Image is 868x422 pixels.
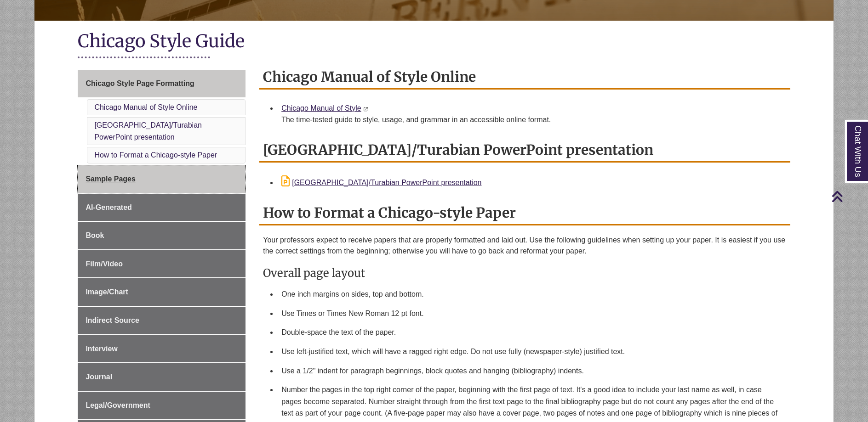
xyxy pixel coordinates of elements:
a: How to Format a Chicago-style Paper [94,151,217,159]
a: Film/Video [78,250,246,278]
a: Interview [78,335,246,363]
a: Chicago Style Page Formatting [78,70,246,97]
a: Back to Top [831,190,866,203]
i: This link opens in a new window [363,107,368,111]
a: AI-Generated [78,194,246,221]
div: The time-tested guide to style, usage, and grammar in an accessible online format. [281,114,782,125]
li: Use Times or Times New Roman 12 pt font. [278,304,786,323]
li: Double-space the text of the paper. [278,323,786,342]
li: One inch margins on sides, top and bottom. [278,285,786,304]
a: [GEOGRAPHIC_DATA]/Turabian PowerPoint presentation [281,179,481,186]
span: Legal/Government [86,401,150,409]
a: Legal/Government [78,392,246,419]
a: Book [78,222,246,249]
li: Use a 1/2" indent for paragraph beginnings, block quotes and hanging (bibliography) indents. [278,361,786,381]
h1: Chicago Style Guide [78,30,790,54]
h2: How to Format a Chicago-style Paper [259,201,790,225]
h2: [GEOGRAPHIC_DATA]/Turabian PowerPoint presentation [259,138,790,163]
span: Image/Chart [86,288,128,296]
h2: Chicago Manual of Style Online [259,65,790,90]
p: Your professors expect to receive papers that are properly formatted and laid out. Use the follow... [263,235,786,257]
span: Sample Pages [86,175,136,183]
li: Use left-justified text, which will have a ragged right edge. Do not use fully (newspaper-style) ... [278,342,786,361]
a: Sample Pages [78,165,246,193]
span: Interview [86,345,117,353]
a: Chicago Manual of Style Online [94,103,197,111]
span: AI-Generated [86,203,131,211]
a: Journal [78,363,246,391]
span: Indirect Source [86,316,139,324]
span: Book [86,231,104,239]
h3: Overall page layout [263,266,786,280]
a: Indirect Source [78,307,246,334]
a: Chicago Manual of Style [281,104,361,112]
span: Journal [86,373,112,381]
a: [GEOGRAPHIC_DATA]/Turabian PowerPoint presentation [94,121,202,141]
a: Image/Chart [78,278,246,306]
span: Chicago Style Page Formatting [86,79,194,87]
span: Film/Video [86,260,123,268]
